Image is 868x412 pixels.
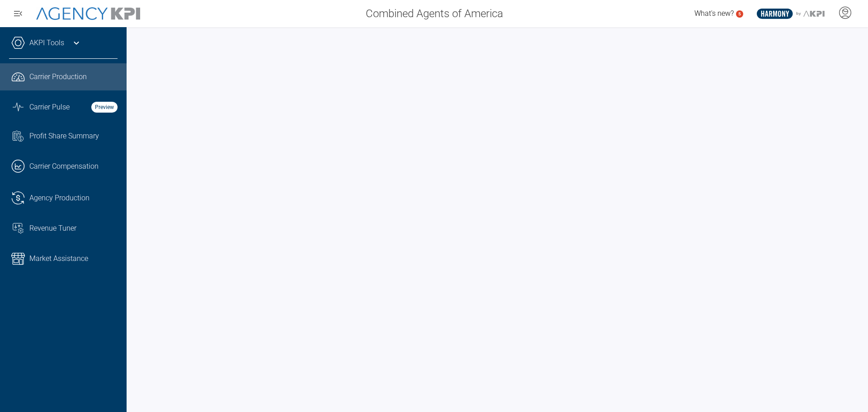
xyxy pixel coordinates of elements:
span: Profit Share Summary [29,131,99,142]
span: Carrier Compensation [29,161,99,172]
text: 5 [738,11,741,16]
span: Combined Agents of America [366,5,503,22]
span: Market Assistance [29,253,88,264]
a: 5 [736,10,743,18]
a: AKPI Tools [29,38,64,48]
span: Carrier Production [29,71,87,82]
span: Carrier Pulse [29,102,70,113]
span: Revenue Tuner [29,223,76,234]
span: What's new? [694,9,734,18]
span: Agency Production [29,193,90,204]
strong: Preview [91,102,118,113]
img: AgencyKPI [36,7,140,20]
